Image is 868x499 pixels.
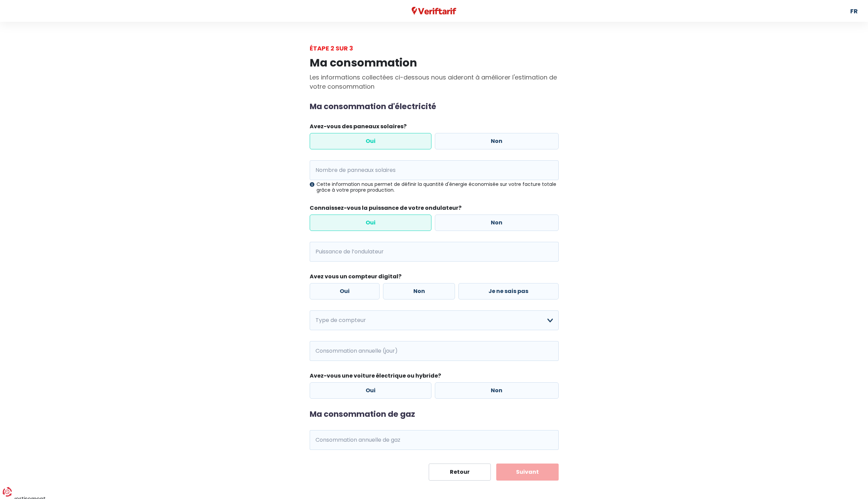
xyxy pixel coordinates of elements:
[310,410,559,419] h2: Ma consommation de gaz
[310,273,559,283] legend: Avez vous un compteur digital?
[310,181,559,193] div: Cette information nous permet de définir la quantité d'énergie économisée sur votre facture total...
[310,56,559,69] h1: Ma consommation
[429,464,491,481] button: Retour
[496,464,559,481] button: Suivant
[435,382,559,399] label: Non
[310,44,559,53] div: Étape 2 sur 3
[310,242,327,262] span: kVA
[310,215,432,231] label: Oui
[383,283,455,299] label: Non
[310,382,432,399] label: Oui
[310,372,559,382] legend: Avez-vous une voiture électrique ou hybride?
[310,133,432,149] label: Oui
[310,204,559,215] legend: Connaissez-vous la puissance de votre ondulateur?
[310,122,559,133] legend: Avez-vous des paneaux solaires?
[310,102,559,112] h2: Ma consommation d'électricité
[310,430,328,450] span: kWh
[435,215,559,231] label: Non
[310,341,328,361] span: kWh
[412,7,456,15] img: Veriftarif logo
[310,283,380,299] label: Oui
[435,133,559,149] label: Non
[458,283,559,299] label: Je ne sais pas
[310,73,559,91] p: Les informations collectées ci-dessous nous aideront à améliorer l'estimation de votre consommation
